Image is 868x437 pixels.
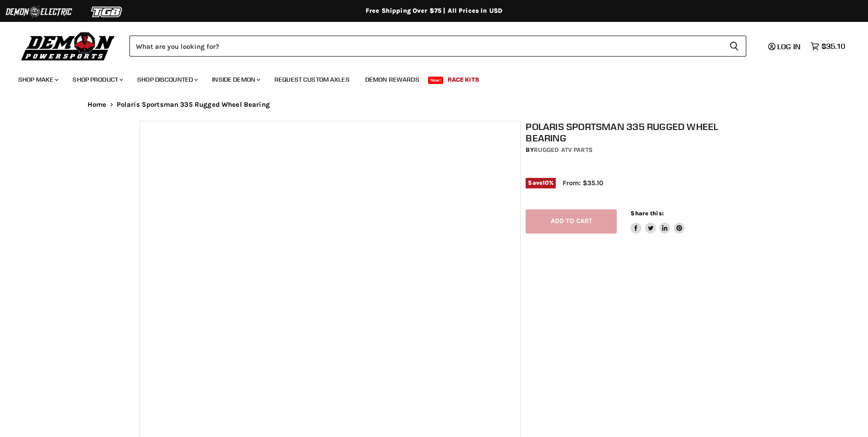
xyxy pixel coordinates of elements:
[129,36,722,57] input: Search
[5,3,73,21] img: Demon Electric Logo 2
[205,70,266,89] a: Inside Demon
[630,210,663,217] span: Share this:
[18,30,118,62] img: Demon Powersports
[777,42,801,51] span: Log in
[526,178,556,188] span: Save %
[722,36,746,57] button: Search
[73,3,141,21] img: TGB Logo 2
[130,70,203,89] a: Shop Discounted
[88,101,107,109] a: Home
[129,36,746,57] form: Product
[11,70,64,89] a: Shop Make
[69,7,799,15] div: Free Shipping Over $75 | All Prices In USD
[806,40,850,53] a: $35.10
[764,42,806,51] a: Log in
[117,101,270,109] span: Polaris Sportsman 335 Rugged Wheel Bearing
[526,145,734,155] div: by
[542,179,549,186] span: 10
[428,77,444,84] span: New!
[11,67,843,89] ul: Main menu
[630,209,685,234] aside: Share this:
[358,70,426,89] a: Demon Rewards
[534,146,593,154] a: Rugged ATV Parts
[526,121,734,144] h1: Polaris Sportsman 335 Rugged Wheel Bearing
[821,42,845,51] span: $35.10
[69,101,799,109] nav: Breadcrumbs
[563,179,603,187] span: From: $35.10
[66,70,129,89] a: Shop Product
[441,70,486,89] a: Race Kits
[268,70,356,89] a: Request Custom Axles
